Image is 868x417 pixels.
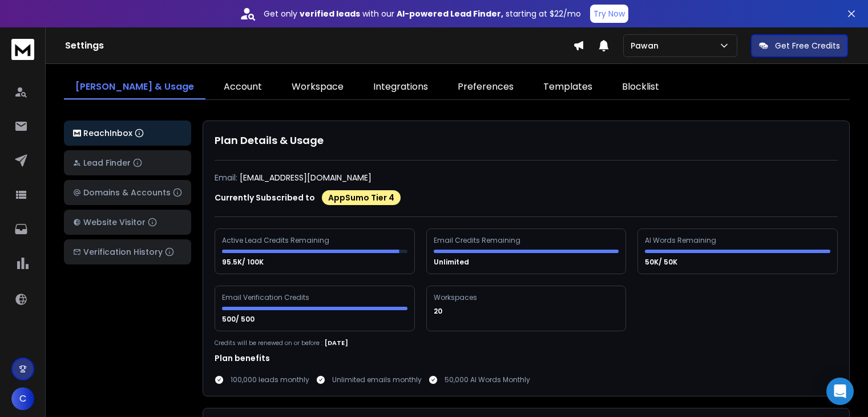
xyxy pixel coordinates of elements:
p: Currently Subscribed to [215,192,315,203]
button: Try Now [590,5,628,23]
h1: Plan benefits [215,352,838,364]
a: Workspace [280,75,355,99]
a: [PERSON_NAME] & Usage [64,75,205,99]
strong: verified leads [300,8,360,19]
p: 50,000 AI Words Monthly [445,375,530,384]
img: logo [73,130,81,137]
div: Open Intercom Messenger [826,378,854,405]
button: C [11,387,34,410]
div: Email Verification Credits [222,293,311,302]
p: 95.5K/ 100K [222,258,265,267]
p: Get Free Credits [775,40,840,51]
div: Workspaces [434,293,479,302]
p: Try Now [594,8,625,19]
button: Domains & Accounts [64,180,191,205]
a: Integrations [362,75,439,99]
button: ReachInbox [64,121,191,146]
p: Unlimited [434,258,471,267]
p: 50K/ 50K [645,258,679,267]
button: Verification History [64,239,191,264]
div: Email Credits Remaining [434,236,522,245]
a: Preferences [446,75,525,99]
button: Website Visitor [64,210,191,235]
h1: Settings [65,39,573,53]
p: Pawan [631,40,663,51]
strong: AI-powered Lead Finder, [397,8,503,19]
div: Active Lead Credits Remaining [222,236,331,245]
p: Unlimited emails monthly [332,375,422,384]
button: Lead Finder [64,150,191,175]
p: [DATE] [325,338,348,348]
p: 500/ 500 [222,315,256,324]
h1: Plan Details & Usage [215,133,838,149]
img: logo [11,39,34,60]
p: [EMAIL_ADDRESS][DOMAIN_NAME] [240,172,372,183]
div: AI Words Remaining [645,236,718,245]
p: Email: [215,172,237,183]
p: Credits will be renewed on or before : [215,339,322,347]
p: Get only with our starting at $22/mo [264,8,581,19]
a: Account [212,75,273,99]
p: 20 [434,307,444,316]
p: 100,000 leads monthly [231,375,309,384]
div: AppSumo Tier 4 [322,190,401,205]
a: Templates [532,75,604,99]
a: Blocklist [611,75,671,99]
button: Get Free Credits [751,34,848,57]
